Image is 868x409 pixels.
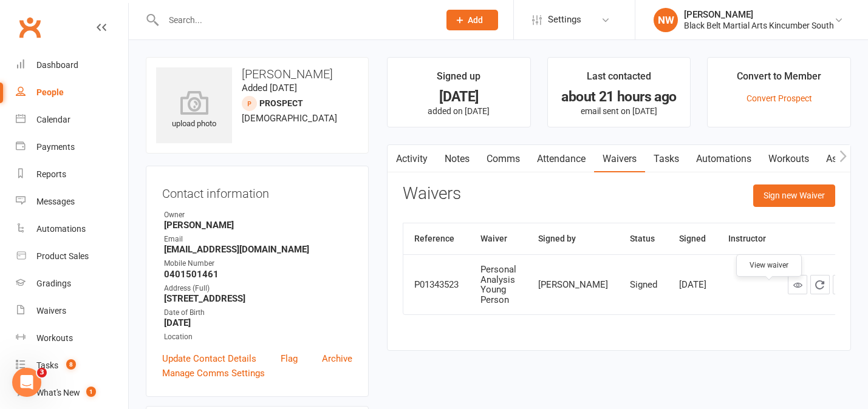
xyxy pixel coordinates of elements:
[164,331,352,343] div: Location
[12,368,41,397] iframe: Intercom live chat
[16,106,128,134] a: Calendar
[737,69,821,90] div: Convert to Member
[16,52,128,79] a: Dashboard
[688,145,760,173] a: Automations
[559,106,680,116] p: email sent on [DATE]
[162,366,265,380] a: Manage Comms Settings
[36,388,80,397] div: What's New
[242,113,337,124] span: [DEMOGRAPHIC_DATA]
[548,6,581,33] span: Settings
[654,8,678,32] div: NW
[630,280,657,290] div: Signed
[36,224,86,234] div: Automations
[470,223,527,254] th: Waiver
[398,90,519,103] div: [DATE]
[436,145,478,173] a: Notes
[36,251,89,261] div: Product Sales
[36,142,75,152] div: Payments
[281,351,298,366] a: Flag
[528,145,594,173] a: Attendance
[36,169,66,179] div: Reports
[538,280,608,290] div: [PERSON_NAME]
[619,223,668,254] th: Status
[164,269,352,280] strong: 0401501461
[164,258,352,269] div: Mobile Number
[747,93,812,103] a: Convert Prospect
[259,98,303,108] snap: prospect
[164,244,352,255] strong: [EMAIL_ADDRESS][DOMAIN_NAME]
[679,280,706,290] div: [DATE]
[587,69,651,90] div: Last contacted
[36,60,78,70] div: Dashboard
[36,360,58,370] div: Tasks
[559,90,680,103] div: about 21 hours ago
[527,223,619,254] th: Signed by
[164,283,352,294] div: Address (Full)
[37,368,47,377] span: 3
[156,67,358,81] h3: [PERSON_NAME]
[16,134,128,161] a: Payments
[164,220,352,231] strong: [PERSON_NAME]
[164,209,352,221] div: Owner
[36,197,75,206] div: Messages
[403,184,461,203] h3: Waivers
[16,379,128,407] a: What's New1
[36,279,71,288] div: Gradings
[437,69,480,90] div: Signed up
[36,115,70,124] div: Calendar
[480,265,516,305] div: Personal Analysis Young Person
[668,223,717,254] th: Signed
[16,243,128,270] a: Product Sales
[760,145,818,173] a: Workouts
[16,297,128,325] a: Waivers
[36,333,73,343] div: Workouts
[164,307,352,319] div: Date of Birth
[242,83,297,93] time: Added [DATE]
[16,188,128,215] a: Messages
[16,325,128,352] a: Workouts
[478,145,528,173] a: Comms
[162,182,352,200] h3: Contact information
[16,161,128,188] a: Reports
[66,359,76,370] span: 8
[36,306,66,316] div: Waivers
[388,145,436,173] a: Activity
[684,9,834,20] div: [PERSON_NAME]
[594,145,645,173] a: Waivers
[684,20,834,31] div: Black Belt Martial Arts Kincumber South
[16,215,128,243] a: Automations
[753,184,835,206] button: Sign new Waiver
[446,10,498,30] button: Add
[16,352,128,379] a: Tasks 8
[162,351,256,366] a: Update Contact Details
[16,270,128,297] a: Gradings
[156,90,232,130] div: upload photo
[160,12,431,29] input: Search...
[398,106,519,116] p: added on [DATE]
[322,351,352,366] a: Archive
[164,293,352,304] strong: [STREET_ADDRESS]
[468,15,483,25] span: Add
[717,223,777,254] th: Instructor
[16,79,128,106] a: People
[414,280,459,290] div: P01343523
[164,317,352,328] strong: [DATE]
[164,234,352,245] div: Email
[403,223,470,254] th: Reference
[36,87,64,97] div: People
[15,12,45,42] a: Clubworx
[645,145,688,173] a: Tasks
[86,387,96,397] span: 1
